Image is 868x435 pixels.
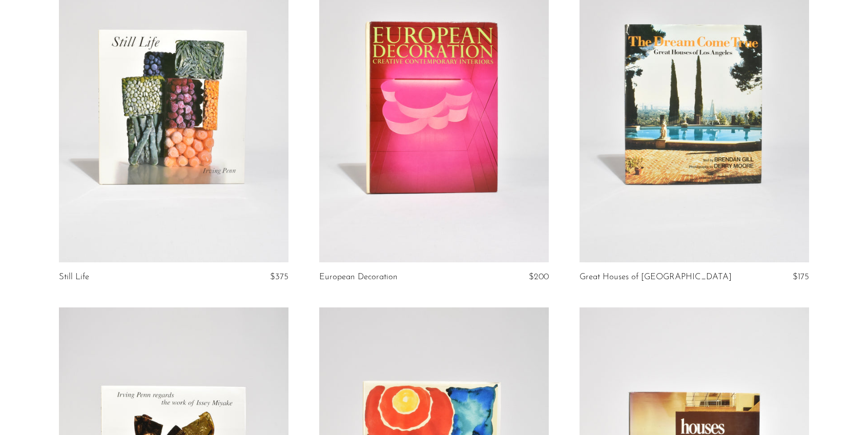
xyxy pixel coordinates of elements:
a: European Decoration [319,273,398,282]
span: $200 [529,273,549,281]
span: $375 [270,273,288,281]
a: Great Houses of [GEOGRAPHIC_DATA] [580,273,732,282]
span: $175 [793,273,809,281]
a: Still Life [59,273,89,282]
